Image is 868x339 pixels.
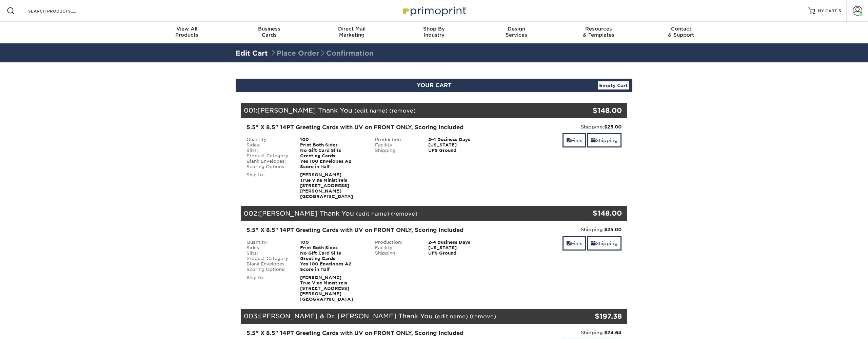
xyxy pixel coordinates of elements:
[557,22,640,43] a: Resources& Templates
[370,142,423,148] div: Facility:
[370,137,423,142] div: Production:
[295,261,370,267] div: Yes 100 Envelopes A2
[591,138,596,143] span: shipping
[241,142,295,148] div: Sides:
[503,329,622,336] div: Shipping:
[300,275,353,302] strong: [PERSON_NAME] True Vine Ministireis [STREET_ADDRESS][PERSON_NAME] [GEOGRAPHIC_DATA]
[241,251,295,256] div: Slits:
[587,236,622,251] a: Shipping
[295,148,370,153] div: No Gift Card Slits
[604,330,622,335] strong: $24.64
[311,26,393,32] span: Direct Mail
[423,148,498,153] div: UPS Ground
[295,256,370,261] div: Greeting Cards
[640,22,722,43] a: Contact& Support
[295,153,370,159] div: Greeting Cards
[470,313,496,320] a: (remove)
[300,172,353,199] strong: [PERSON_NAME] True Vine Ministireis [STREET_ADDRESS][PERSON_NAME] [GEOGRAPHIC_DATA]
[640,26,722,32] span: Contact
[563,133,586,147] a: Files
[295,240,370,245] div: 100
[246,226,493,234] div: 5.5" X 8.5" 14PT Greeting Cards with UV on FRONT ONLY, Scoring Included
[311,26,393,38] div: Marketing
[228,26,311,32] span: Business
[241,153,295,159] div: Product Category:
[241,164,295,169] div: Scoring Options:
[236,49,268,57] a: Edit Cart
[295,159,370,164] div: Yes 100 Envelopes A2
[604,227,622,232] strong: $25.00
[423,137,498,142] div: 2-4 Business Days
[391,211,417,217] a: (remove)
[259,210,354,217] span: [PERSON_NAME] Thank You
[640,26,722,38] div: & Support
[241,159,295,164] div: Blank Envelopes:
[241,103,563,118] div: 001:
[389,107,416,114] a: (remove)
[557,26,640,32] span: Resources
[295,164,370,169] div: Score in Half
[241,206,563,221] div: 002:
[241,172,295,199] div: Ship to:
[393,22,475,43] a: Shop ByIndustry
[241,137,295,142] div: Quantity:
[818,8,837,14] span: MY CART
[423,240,498,245] div: 2-4 Business Days
[839,8,841,13] span: 3
[370,251,423,256] div: Shipping:
[246,123,493,132] div: 5.5" X 8.5" 14PT Greeting Cards with UV on FRONT ONLY, Scoring Included
[146,22,228,43] a: View AllProducts
[475,22,557,43] a: DesignServices
[587,133,622,147] a: Shipping
[228,22,311,43] a: BusinessCards
[241,148,295,153] div: Slits:
[370,148,423,153] div: Shipping:
[27,7,94,15] input: SEARCH PRODUCTS.....
[241,267,295,272] div: Scoring Options:
[417,82,452,88] span: YOUR CART
[563,311,622,321] div: $197.38
[393,26,475,38] div: Industry
[566,138,571,143] span: files
[475,26,557,38] div: Services
[354,107,388,114] a: (edit name)
[295,267,370,272] div: Score in Half
[146,26,228,32] span: View All
[475,26,557,32] span: Design
[295,142,370,148] div: Print Both Sides
[370,240,423,245] div: Production:
[241,261,295,267] div: Blank Envelopes:
[598,81,629,89] a: Empty Cart
[604,124,622,129] strong: $25.00
[393,26,475,32] span: Shop By
[566,241,571,246] span: files
[257,106,352,114] span: [PERSON_NAME] Thank You
[241,256,295,261] div: Product Category:
[503,226,622,233] div: Shipping:
[241,309,563,324] div: 003:
[356,211,389,217] a: (edit name)
[557,26,640,38] div: & Templates
[295,245,370,251] div: Print Both Sides
[423,251,498,256] div: UPS Ground
[228,26,311,38] div: Cards
[435,313,468,320] a: (edit name)
[563,208,622,218] div: $148.00
[295,137,370,142] div: 100
[259,312,433,320] span: [PERSON_NAME] & Dr. [PERSON_NAME] Thank You
[563,105,622,116] div: $148.00
[270,49,374,57] span: Place Order Confirmation
[146,26,228,38] div: Products
[503,123,622,130] div: Shipping:
[241,240,295,245] div: Quantity:
[241,245,295,251] div: Sides:
[563,236,586,251] a: Files
[370,245,423,251] div: Facility:
[246,329,493,337] div: 5.5" X 8.5" 14PT Greeting Cards with UV on FRONT ONLY, Scoring Included
[311,22,393,43] a: Direct MailMarketing
[423,245,498,251] div: [US_STATE]
[591,241,596,246] span: shipping
[400,3,468,18] img: Primoprint
[295,251,370,256] div: No Gift Card Slits
[423,142,498,148] div: [US_STATE]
